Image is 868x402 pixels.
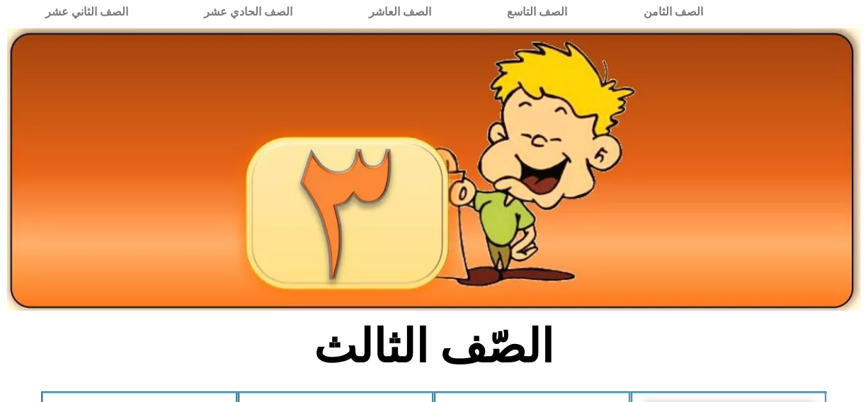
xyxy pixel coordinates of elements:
h2: الصّف الثالث [200,319,668,374]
